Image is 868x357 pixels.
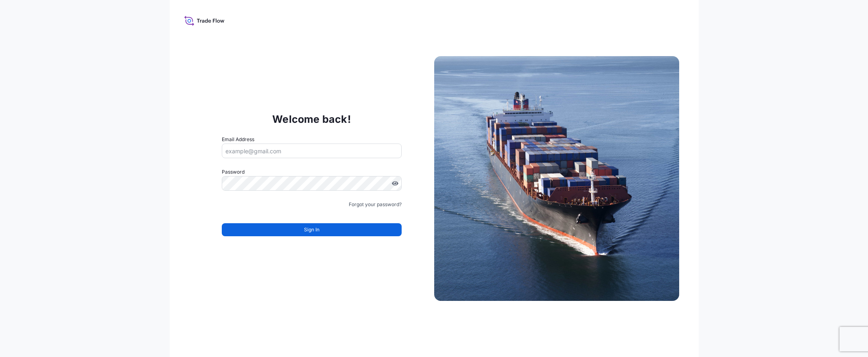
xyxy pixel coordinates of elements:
button: Show password [392,180,398,187]
label: Password [222,168,402,176]
span: Sign In [304,226,319,234]
img: Ship illustration [434,56,679,301]
button: Sign In [222,223,402,236]
p: Welcome back! [272,113,351,126]
label: Email Address [222,135,254,144]
input: example@gmail.com [222,144,402,158]
a: Forgot your password? [349,200,402,209]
